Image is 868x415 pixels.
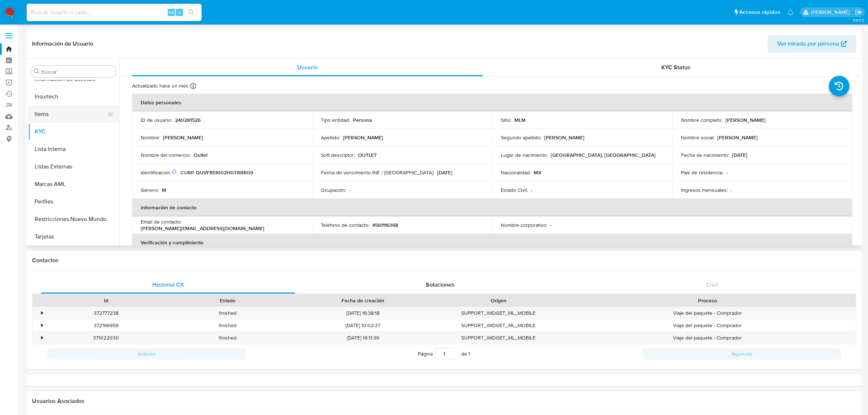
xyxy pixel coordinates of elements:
[681,169,723,176] p: País de residencia :
[167,332,288,344] div: finished
[564,297,851,304] div: Proceso
[41,69,113,75] input: Buscar
[34,69,40,74] button: Buscar
[141,169,178,176] p: Identificación :
[41,334,43,341] div: •
[551,152,655,158] p: [GEOGRAPHIC_DATA], [GEOGRAPHIC_DATA]
[175,117,201,123] p: 240281526
[167,319,288,331] div: finished
[662,63,691,71] span: KYC Status
[681,117,723,123] p: Nombre completo :
[358,152,377,158] p: OUTLET
[180,169,253,176] p: CURP QUVF851002HGTRRR09
[534,169,541,176] p: MX
[132,234,852,251] th: Verificación y cumplimiento
[349,187,351,193] p: -
[172,297,283,304] div: Estado
[32,40,93,47] h1: Información de Usuario
[739,8,780,16] span: Accesos rápidos
[372,222,398,228] p: 4561116368
[418,348,471,360] span: Página de
[288,307,438,319] div: [DATE] 16:38:18
[321,222,369,228] p: Teléfono de contacto :
[321,169,434,176] p: Fecha de vencimiento INE / [GEOGRAPHIC_DATA] :
[501,117,511,123] p: Sitio :
[194,152,207,158] p: Outlet
[437,169,452,176] p: [DATE]
[501,169,531,176] p: Nacionalidad :
[443,297,554,304] div: Origen
[163,134,203,141] p: [PERSON_NAME]
[321,117,350,123] p: Tipo entidad :
[297,63,318,71] span: Usuario
[681,187,728,193] p: Ingresos mensuales :
[731,187,732,193] p: -
[681,152,729,158] p: Fecha de nacimiento :
[559,332,856,344] div: Viaje del paquete - Comprador
[438,319,559,331] div: SUPPORT_WIDGET_ML_MOBILE
[141,134,160,141] p: Nombre :
[725,117,766,123] p: [PERSON_NAME]
[768,35,856,53] button: Ver mirada por persona
[28,193,119,210] button: Perfiles
[321,187,346,193] p: Ocupación :
[787,9,794,15] a: Notificaciones
[141,218,182,225] p: Email de contacto :
[321,152,355,158] p: Soft descriptor :
[293,297,433,304] div: Fecha de creación
[28,228,119,245] button: Tarjetas
[152,280,184,289] span: Historial CX
[288,332,438,344] div: [DATE] 16:11:39
[732,152,747,158] p: [DATE]
[438,332,559,344] div: SUPPORT_WIDGET_ML_MOBILE
[28,210,119,228] button: Restricciones Nuevo Mundo
[28,88,119,105] button: Insurtech
[353,117,372,123] p: Persona
[28,123,119,140] button: KYC
[469,350,471,357] span: 1
[32,257,856,264] h1: Contactos
[141,152,191,158] p: Nombre del comercio :
[544,134,584,141] p: [PERSON_NAME]
[438,307,559,319] div: SUPPORT_WIDGET_ML_MOBILE
[28,105,113,123] button: Items
[132,82,188,89] p: Actualizado hace un mes
[132,199,852,216] th: Información de contacto
[643,348,841,360] button: Siguiente
[141,117,172,123] p: ID de usuario :
[706,280,718,289] span: Chat
[559,319,856,331] div: Viaje del paquete - Comprador
[531,187,532,193] p: -
[178,9,180,16] span: s
[501,222,547,228] p: Nombre corporativo :
[141,187,159,193] p: Género :
[27,8,202,17] input: Buscar usuario o caso...
[514,117,526,123] p: MLM
[777,35,839,53] span: Ver mirada por persona
[132,94,852,111] th: Datos personales
[550,222,552,228] p: -
[855,8,863,16] a: Salir
[184,7,199,18] button: search-icon
[45,307,167,319] div: 372777238
[288,319,438,331] div: [DATE] 10:02:27
[45,319,167,331] div: 372166959
[32,397,856,405] h2: Usuarios Asociados
[28,140,119,158] button: Lista Interna
[717,134,758,141] p: [PERSON_NAME]
[811,9,852,16] p: marianathalie.grajeda@mercadolibre.com.mx
[726,169,728,176] p: -
[501,134,541,141] p: Segundo apellido :
[343,134,383,141] p: [PERSON_NAME]
[28,158,119,175] button: Listas Externas
[681,134,715,141] p: Nombre social :
[50,297,161,304] div: Id
[41,310,43,317] div: •
[45,332,167,344] div: 371022030
[426,280,455,289] span: Soluciones
[559,307,856,319] div: Viaje del paquete - Comprador
[141,225,264,232] p: [PERSON_NAME][EMAIL_ADDRESS][DOMAIN_NAME]
[321,134,340,141] p: Apellido :
[28,175,119,193] button: Marcas AML
[167,307,288,319] div: finished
